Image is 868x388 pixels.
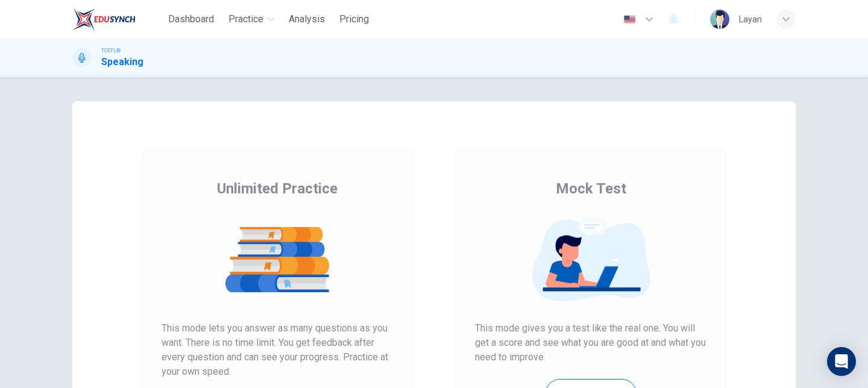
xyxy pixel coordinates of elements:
span: Unlimited Practice [217,179,338,198]
span: Mock Test [556,179,626,198]
img: EduSynch logo [72,7,136,31]
span: Dashboard [168,12,214,27]
span: This mode gives you a test like the real one. You will get a score and see what you are good at a... [475,321,706,365]
div: Open Intercom Messenger [827,347,856,376]
a: EduSynch logo [72,7,163,31]
button: Practice [224,8,279,30]
div: Layan [739,12,762,27]
h1: Speaking [101,55,143,69]
span: TOEFL® [101,46,121,55]
img: en [622,15,637,24]
span: This mode lets you answer as many questions as you want. There is no time limit. You get feedback... [162,321,393,379]
button: Analysis [284,8,330,30]
span: Practice [228,12,263,27]
button: Pricing [335,8,374,30]
span: Pricing [339,12,369,27]
span: Analysis [289,12,325,27]
button: Dashboard [163,8,219,30]
img: Profile picture [710,10,729,29]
